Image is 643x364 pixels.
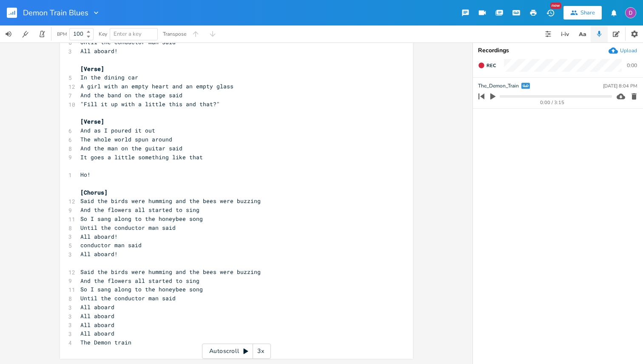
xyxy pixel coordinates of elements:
button: Upload [609,46,637,55]
span: All aboard! [80,233,118,240]
div: 0:00 [627,63,637,68]
span: And the flowers all started to sing [80,277,199,285]
img: Dylan [625,7,636,18]
div: 3x [253,344,268,359]
span: All aboard [80,303,114,311]
span: The Demon train [80,339,131,346]
span: [Chorus] [80,189,108,196]
span: All aboard! [80,47,118,55]
span: A girl with an empty heart and an empty glass [80,82,233,90]
div: Upload [620,47,637,54]
div: [DATE] 8:04 PM [603,84,637,88]
div: Autoscroll [202,344,271,359]
span: "Fill it up with a little this and that?" [80,100,220,108]
span: All aboard [80,312,114,320]
div: New [550,3,561,9]
span: And as I poured it out [80,127,155,134]
span: And the band on the stage said [80,91,182,99]
button: New [542,5,559,20]
span: [Verse] [80,118,104,125]
span: So I sang along to the honeybee song [80,285,203,293]
div: BPM [57,32,67,37]
span: In the dining car [80,73,138,81]
span: So I sang along to the honeybee song [80,215,203,223]
span: Demon Train Blues [23,9,88,17]
button: Rec [475,59,499,72]
div: Key [99,31,107,37]
div: 0:00 / 3:15 [493,100,612,105]
span: The whole world spun around [80,135,172,143]
span: [Verse] [80,65,104,73]
span: It goes a little something like that [80,153,203,161]
span: All aboard [80,321,114,329]
span: Said the birds were humming and the bees were buzzing [80,197,261,205]
span: Until the conductor man said [80,224,176,231]
span: Ho! [80,171,91,178]
span: And the flowers all started to sing [80,206,199,214]
span: Until the conductor man said [80,294,176,302]
span: The_Demon_Train [478,82,519,90]
div: Transpose [163,31,186,37]
span: All aboard! [80,250,118,258]
span: And the man on the guitar said [80,144,182,152]
span: Rec [487,62,496,69]
span: Said the birds were humming and the bees were buzzing [80,268,261,276]
span: Enter a key [114,30,142,38]
span: All aboard [80,330,114,337]
div: Share [580,9,595,17]
button: Share [563,6,602,20]
div: Recordings [478,48,638,54]
span: conductor man said [80,241,142,249]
